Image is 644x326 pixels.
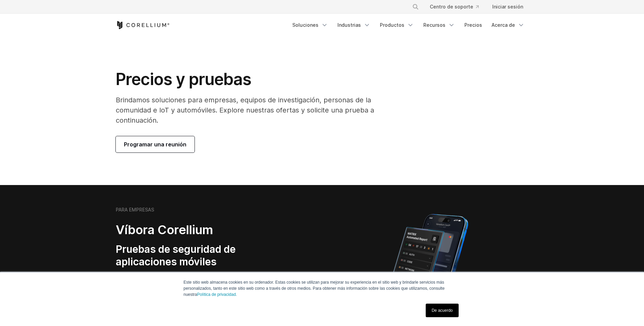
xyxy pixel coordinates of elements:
[337,22,361,28] font: Industrias
[423,22,445,28] font: Recursos
[116,136,195,152] a: Programar una reunión
[409,1,422,13] button: Buscar
[124,140,186,148] span: Programar una reunión
[116,21,170,29] a: Inicio de Corellium
[116,95,386,125] p: Brindamos soluciones para empresas, equipos de investigación, personas de la comunidad e IoT y au...
[197,292,237,297] a: Política de privacidad.
[184,279,461,298] p: Este sitio web almacena cookies en su ordenador. Estas cookies se utilizan para mejorar su experi...
[292,22,318,28] font: Soluciones
[460,19,486,31] a: Precios
[487,1,529,13] a: Iniciar sesión
[116,243,290,268] h3: Pruebas de seguridad de aplicaciones móviles
[116,207,154,213] h6: PARA EMPRESAS
[426,304,458,317] a: De acuerdo
[116,222,290,238] h2: Víbora Corellium
[288,19,529,31] div: Menú de navegación
[404,1,529,13] div: Menú de navegación
[380,22,404,28] font: Productos
[116,69,386,89] h1: Precios y pruebas
[430,3,473,10] font: Centro de soporte
[492,22,515,28] font: Acerca de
